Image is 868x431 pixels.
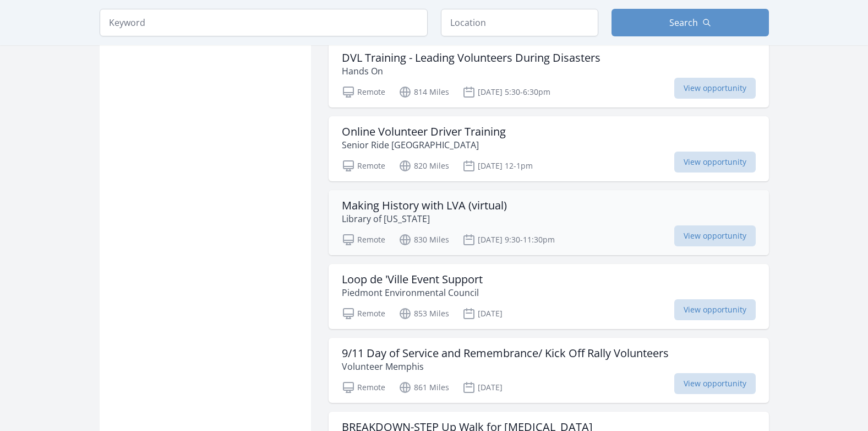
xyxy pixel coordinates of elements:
[342,381,385,394] p: Remote
[342,360,669,373] p: Volunteer Memphis
[329,264,769,329] a: Loop de 'Ville Event Support Piedmont Environmental Council Remote 853 Miles [DATE] View opportunity
[398,159,449,173] p: 820 Miles
[342,64,600,78] p: Hands On
[329,116,769,181] a: Online Volunteer Driver Training Senior Ride [GEOGRAPHIC_DATA] Remote 820 Miles [DATE] 12-1pm Vie...
[612,9,769,36] button: Search
[674,78,756,99] span: View opportunity
[398,307,449,320] p: 853 Miles
[329,190,769,255] a: Making History with LVA (virtual) Library of [US_STATE] Remote 830 Miles [DATE] 9:30-11:30pm View...
[342,85,385,99] p: Remote
[462,233,555,246] p: [DATE] 9:30-11:30pm
[100,9,428,36] input: Keyword
[342,138,506,152] p: Senior Ride [GEOGRAPHIC_DATA]
[398,233,449,246] p: 830 Miles
[342,286,483,299] p: Piedmont Environmental Council
[674,299,756,320] span: View opportunity
[342,233,385,246] p: Remote
[342,51,600,64] h3: DVL Training - Leading Volunteers During Disasters
[674,225,756,246] span: View opportunity
[441,9,598,36] input: Location
[462,85,550,99] p: [DATE] 5:30-6:30pm
[398,381,449,394] p: 861 Miles
[462,159,533,173] p: [DATE] 12-1pm
[674,373,756,394] span: View opportunity
[342,347,669,360] h3: 9/11 Day of Service and Remembrance/ Kick Off Rally Volunteers
[342,125,506,138] h3: Online Volunteer Driver Training
[398,85,449,99] p: 814 Miles
[329,338,769,403] a: 9/11 Day of Service and Remembrance/ Kick Off Rally Volunteers Volunteer Memphis Remote 861 Miles...
[342,199,507,212] h3: Making History with LVA (virtual)
[342,212,507,225] p: Library of [US_STATE]
[462,307,503,320] p: [DATE]
[462,381,503,394] p: [DATE]
[342,307,385,320] p: Remote
[674,152,756,173] span: View opportunity
[342,273,483,286] h3: Loop de 'Ville Event Support
[342,159,385,173] p: Remote
[329,42,769,107] a: DVL Training - Leading Volunteers During Disasters Hands On Remote 814 Miles [DATE] 5:30-6:30pm V...
[669,16,698,29] span: Search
